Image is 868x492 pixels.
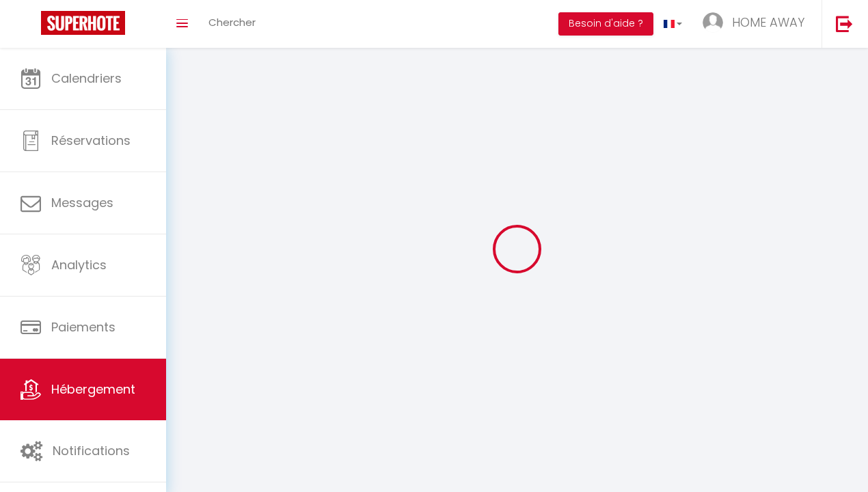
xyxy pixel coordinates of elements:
[558,12,653,36] button: Besoin d'aide ?
[41,11,125,35] img: Super Booking
[51,132,131,149] span: Réservations
[836,15,853,32] img: logout
[732,14,804,31] span: HOME AWAY
[51,70,122,87] span: Calendriers
[208,15,256,29] span: Chercher
[51,256,107,273] span: Analytics
[51,318,116,336] span: Paiements
[51,381,135,398] span: Hébergement
[51,194,113,211] span: Messages
[53,442,130,459] span: Notifications
[703,12,723,33] img: ...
